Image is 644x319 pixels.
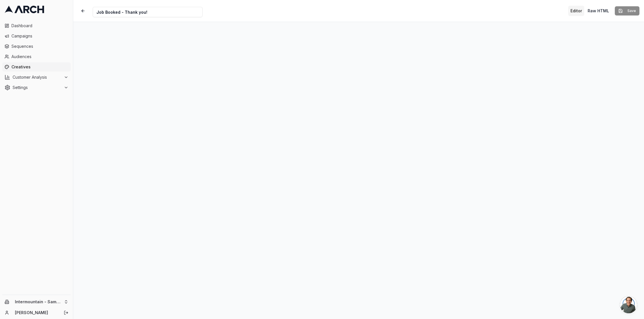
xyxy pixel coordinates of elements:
[13,74,62,80] span: Customer Analysis
[93,7,203,17] input: Internal Creative Name
[15,310,58,316] a: [PERSON_NAME]
[11,43,68,49] span: Sequences
[568,6,584,16] button: Toggle editor
[15,299,62,304] span: Intermountain - Same Day
[2,83,71,92] button: Settings
[62,309,70,317] button: Log out
[2,297,71,306] button: Intermountain - Same Day
[11,54,68,60] span: Audiences
[2,21,71,30] a: Dashboard
[11,33,68,39] span: Campaigns
[620,296,637,313] a: Open chat
[2,42,71,51] a: Sequences
[11,64,68,70] span: Creatives
[585,6,611,16] button: Toggle custom HTML
[13,85,62,90] span: Settings
[2,62,71,72] a: Creatives
[2,31,71,41] a: Campaigns
[2,52,71,61] a: Audiences
[2,73,71,82] button: Customer Analysis
[11,23,68,29] span: Dashboard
